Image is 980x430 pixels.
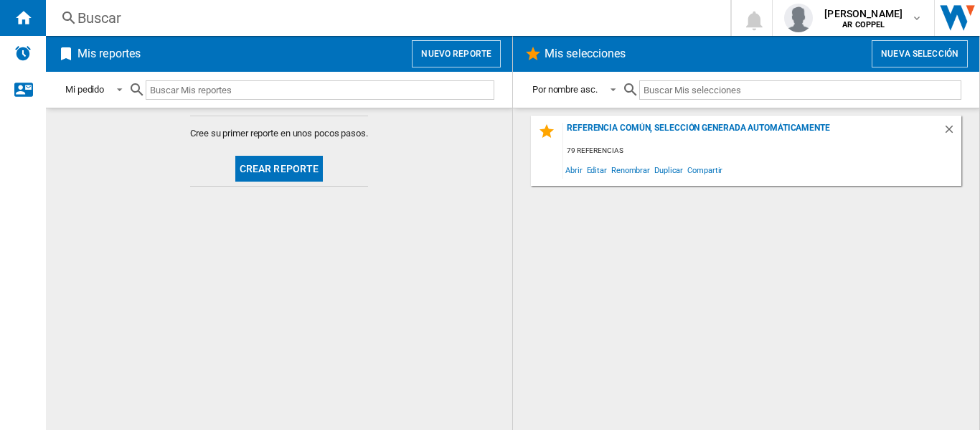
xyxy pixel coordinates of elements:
[412,40,501,67] button: Nuevo reporte
[842,20,885,29] b: AR COPPEL
[784,4,813,32] img: profile.jpg
[146,80,494,100] input: Buscar Mis reportes
[685,160,725,179] span: Compartir
[563,123,943,142] div: Referencia común, selección generada automáticamente
[639,80,961,100] input: Buscar Mis selecciones
[824,6,903,21] span: [PERSON_NAME]
[14,45,32,62] img: alerts-logo.svg
[609,160,652,179] span: Renombrar
[872,40,968,67] button: Nueva selección
[943,123,961,142] div: Borrar
[585,160,609,179] span: Editar
[652,160,685,179] span: Duplicar
[190,127,368,140] span: Cree su primer reporte en unos pocos pasos.
[65,84,104,95] div: Mi pedido
[542,40,629,67] h2: Mis selecciones
[563,160,585,179] span: Abrir
[235,156,324,182] button: Crear reporte
[563,142,961,160] div: 79 referencias
[75,40,143,67] h2: Mis reportes
[532,84,598,95] div: Por nombre asc.
[77,8,693,28] div: Buscar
